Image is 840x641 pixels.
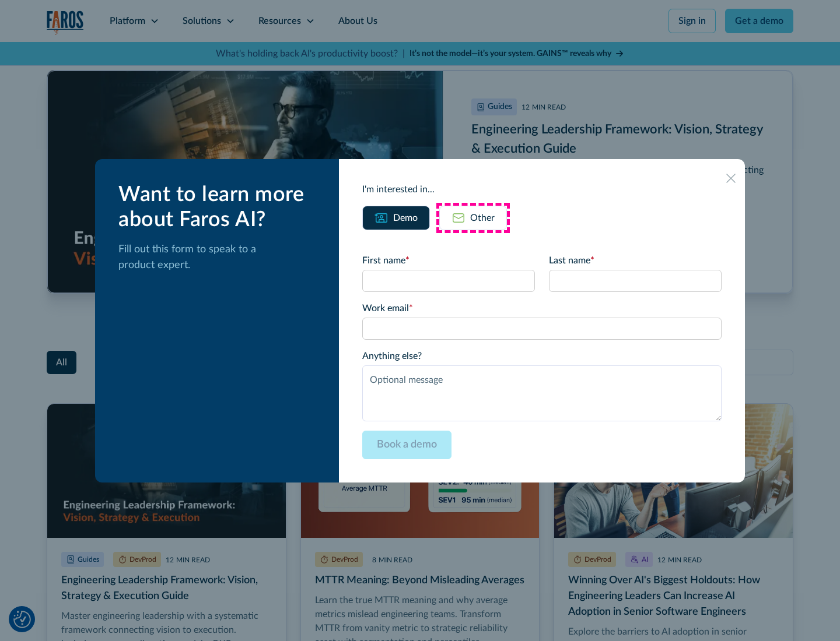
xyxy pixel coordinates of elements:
[362,253,535,267] label: First name
[118,182,320,233] div: Want to learn more about Faros AI?
[118,242,320,273] p: Fill out this form to speak to a product expert.
[393,211,418,225] div: Demo
[549,253,722,267] label: Last name
[470,211,495,225] div: Other
[362,182,722,196] div: I'm interested in...
[362,349,722,363] label: Anything else?
[362,253,722,459] form: Email Form
[362,431,452,459] input: Book a demo
[362,301,722,315] label: Work email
